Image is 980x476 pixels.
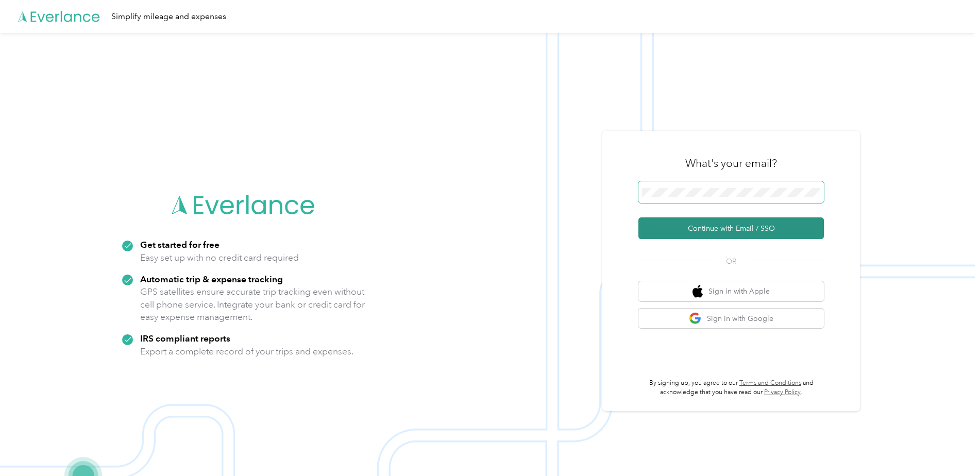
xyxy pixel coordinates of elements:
[764,388,801,396] a: Privacy Policy
[638,309,824,329] button: google logoSign in with Google
[689,312,702,325] img: google logo
[140,345,353,358] p: Export a complete record of your trips and expenses.
[713,256,749,267] span: OR
[140,285,365,324] p: GPS satellites ensure accurate trip tracking even without cell phone service. Integrate your bank...
[638,281,824,301] button: apple logoSign in with Apple
[685,156,777,171] h3: What's your email?
[638,379,824,397] p: By signing up, you agree to our and acknowledge that you have read our .
[140,274,283,284] strong: Automatic trip & expense tracking
[140,251,299,264] p: Easy set up with no credit card required
[739,379,801,387] a: Terms and Conditions
[111,10,226,23] div: Simplify mileage and expenses
[140,333,230,344] strong: IRS compliant reports
[692,285,703,298] img: apple logo
[140,239,219,250] strong: Get started for free
[638,217,824,239] button: Continue with Email / SSO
